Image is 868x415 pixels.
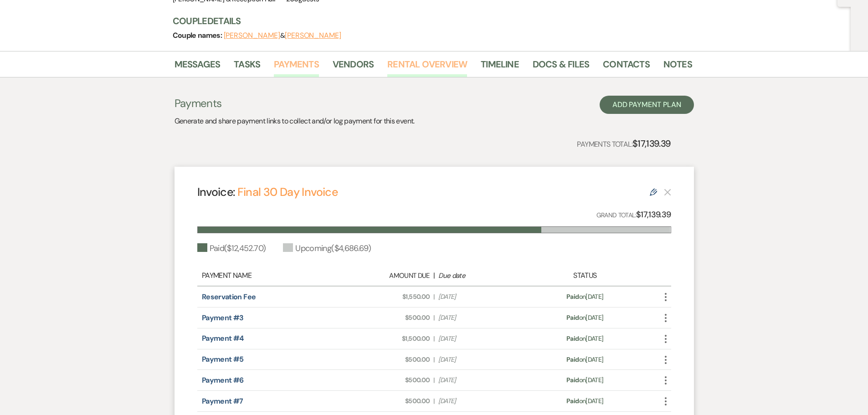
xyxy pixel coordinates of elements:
strong: $17,139.39 [632,138,671,149]
span: [DATE] [438,355,522,364]
h4: Invoice: [197,184,338,200]
a: Notes [663,57,692,77]
span: [DATE] [438,334,522,343]
div: Status [527,270,643,281]
button: [PERSON_NAME] [285,32,341,39]
span: | [433,313,434,323]
a: Payment #7 [202,396,243,406]
a: Contacts [603,57,650,77]
button: [PERSON_NAME] [224,32,280,39]
a: Payment #5 [202,354,244,364]
span: | [433,292,434,302]
span: | [433,396,434,406]
span: Paid [566,376,579,384]
p: Generate and share payment links to collect and/or log payment for this event. [175,115,415,127]
a: Tasks [234,57,260,77]
p: Grand Total: [596,208,671,221]
a: Payment #6 [202,375,244,385]
span: $500.00 [346,396,430,406]
strong: $17,139.39 [636,209,671,220]
div: on [DATE] [527,396,643,406]
span: $500.00 [346,375,430,385]
div: Paid ( $12,452.70 ) [197,242,266,255]
a: Docs & Files [533,57,589,77]
div: on [DATE] [527,292,643,302]
span: Paid [566,292,579,301]
h3: Couple Details [173,15,683,27]
a: Payment #4 [202,333,244,343]
span: [DATE] [438,375,522,385]
div: Upcoming ( $4,686.69 ) [283,242,371,255]
div: Amount Due [346,271,430,281]
span: Paid [566,397,579,405]
div: on [DATE] [527,355,643,364]
a: Timeline [481,57,519,77]
div: Due date [438,271,522,281]
div: on [DATE] [527,375,643,385]
button: Add Payment Plan [600,96,694,114]
div: on [DATE] [527,334,643,343]
div: Payment Name [202,270,341,281]
div: on [DATE] [527,313,643,323]
a: Payment #3 [202,313,244,323]
span: [DATE] [438,313,522,323]
a: Vendors [333,57,374,77]
span: Paid [566,313,579,322]
span: [DATE] [438,292,522,302]
a: Rental Overview [387,57,467,77]
span: | [433,355,434,364]
span: Paid [566,355,579,364]
span: | [433,375,434,385]
a: Final 30 Day Invoice [237,184,338,200]
button: This payment plan cannot be deleted because it contains links that have been paid through Weven’s... [664,188,671,196]
span: [DATE] [438,396,522,406]
span: Paid [566,334,579,343]
span: $1,550.00 [346,292,430,302]
p: Payments Total: [577,136,671,151]
span: $500.00 [346,355,430,364]
div: | [341,270,527,281]
a: Payments [274,57,319,77]
a: Messages [175,57,221,77]
span: | [433,334,434,343]
span: Couple names: [173,31,224,40]
span: & [224,31,341,40]
a: Reservation Fee [202,292,256,302]
span: $1,500.00 [346,334,430,343]
h3: Payments [175,96,415,111]
span: $500.00 [346,313,430,323]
